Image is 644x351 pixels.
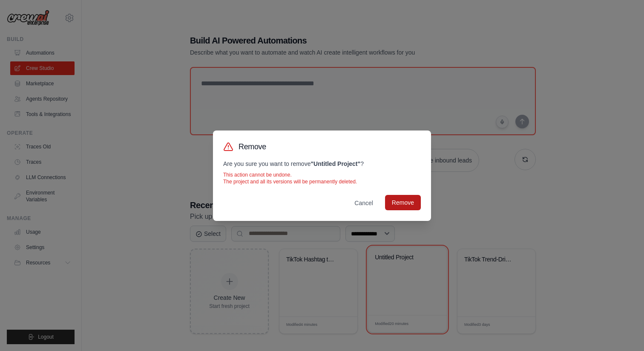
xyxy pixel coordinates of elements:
button: Remove [385,195,421,210]
p: Are you sure you want to remove ? [223,160,421,168]
p: This action cannot be undone. [223,171,421,178]
strong: " Untitled Project " [310,160,360,167]
button: Cancel [348,195,380,211]
h3: Remove [239,141,266,153]
p: The project and all its versions will be permanently deleted. [223,178,421,185]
